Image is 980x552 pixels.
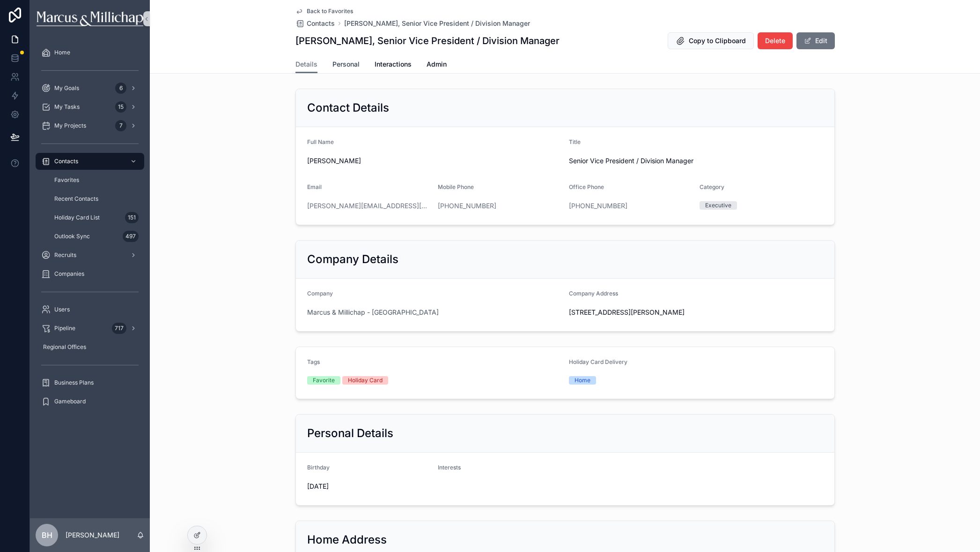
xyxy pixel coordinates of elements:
[123,231,139,242] div: 497
[307,138,334,145] span: Full Name
[569,290,618,297] span: Company Address
[47,190,144,207] a: Recent Contacts
[36,247,144,264] a: Recruits
[796,32,835,49] button: Edit
[438,464,461,471] span: Interests
[438,201,496,211] a: [PHONE_NUMBER]
[54,251,76,259] span: Recruits
[54,214,100,221] span: Holiday Card List
[115,83,126,94] div: 6
[36,393,144,410] a: Gameboard
[47,172,144,189] a: Favorites
[569,308,823,317] span: [STREET_ADDRESS][PERSON_NAME]
[36,265,144,282] a: Companies
[36,80,144,97] a: My Goals6
[295,34,560,47] h1: [PERSON_NAME], Senior Vice President / Division Manager
[427,60,447,69] span: Admin
[765,36,785,45] span: Delete
[36,117,144,134] a: My Projects7
[37,11,143,26] img: App logo
[569,156,823,166] span: Senior Vice President / Division Manager
[54,306,70,313] span: Users
[36,320,144,337] a: Pipeline717
[66,530,119,540] p: [PERSON_NAME]
[307,482,431,491] span: [DATE]
[427,56,447,75] a: Admin
[344,19,530,28] a: [PERSON_NAME], Senior Vice President / Division Manager
[569,201,627,211] a: [PHONE_NUMBER]
[115,101,126,113] div: 15
[307,426,393,441] h2: Personal Details
[54,233,90,240] span: Outlook Sync
[375,56,412,75] a: Interactions
[30,38,150,422] div: scrollable content
[700,183,724,190] span: Category
[569,183,604,190] span: Office Phone
[307,464,330,471] span: Birthday
[705,201,731,210] div: Executive
[36,153,144,170] a: Contacts
[36,44,144,61] a: Home
[54,103,80,111] span: My Tasks
[54,49,70,56] span: Home
[332,56,360,75] a: Personal
[295,8,353,15] a: Back to Favorites
[54,270,84,278] span: Companies
[54,158,78,165] span: Contacts
[307,532,387,547] h2: Home Address
[307,358,320,365] span: Tags
[295,60,317,69] span: Details
[36,301,144,318] a: Users
[313,376,335,385] div: Favorite
[54,325,75,332] span: Pipeline
[307,19,335,28] span: Contacts
[54,379,94,386] span: Business Plans
[307,100,389,115] h2: Contact Details
[42,529,52,541] span: BH
[758,32,793,49] button: Delete
[307,8,353,15] span: Back to Favorites
[307,156,561,166] span: [PERSON_NAME]
[54,195,98,203] span: Recent Contacts
[307,252,398,267] h2: Company Details
[438,183,474,190] span: Mobile Phone
[54,398,86,405] span: Gameboard
[54,122,86,129] span: My Projects
[307,290,333,297] span: Company
[36,339,144,355] a: Regional Offices
[575,376,590,385] div: Home
[36,374,144,391] a: Business Plans
[295,56,317,74] a: Details
[569,138,581,145] span: Title
[668,32,754,49] button: Copy to Clipboard
[47,228,144,245] a: Outlook Sync497
[307,308,439,317] a: Marcus & Millichap - [GEOGRAPHIC_DATA]
[43,343,86,351] span: Regional Offices
[295,19,335,28] a: Contacts
[307,201,431,211] a: [PERSON_NAME][EMAIL_ADDRESS][DOMAIN_NAME]
[54,176,79,184] span: Favorites
[47,209,144,226] a: Holiday Card List151
[689,36,746,45] span: Copy to Clipboard
[115,120,126,131] div: 7
[569,358,627,365] span: Holiday Card Delivery
[125,212,139,223] div: 151
[307,183,322,190] span: Email
[348,376,383,385] div: Holiday Card
[332,60,360,69] span: Personal
[54,84,79,92] span: My Goals
[36,98,144,115] a: My Tasks15
[112,323,126,334] div: 717
[375,60,412,69] span: Interactions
